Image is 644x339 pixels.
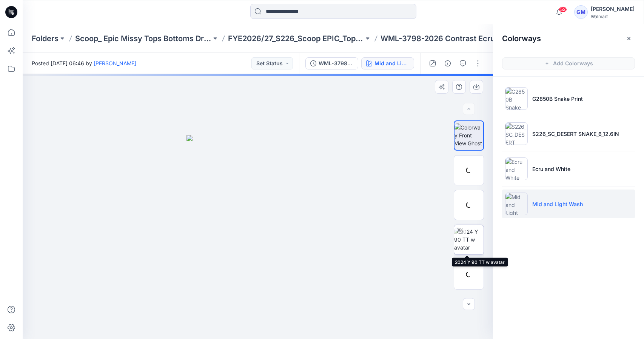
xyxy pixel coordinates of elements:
[505,193,528,215] img: Mid and Light Wash
[75,33,211,44] a: Scoop_ Epic Missy Tops Bottoms Dress
[381,33,517,44] p: WML-3798-2026 Contrast Ecru Shorts
[532,200,583,208] p: Mid and Light Wash
[591,5,635,14] div: [PERSON_NAME]
[454,228,484,251] img: 2024 Y 90 TT w avatar
[502,34,541,43] h2: Colorways
[505,122,528,145] img: S226_SC_DESERT SNAKE_6_12.6IN
[559,6,567,12] span: 52
[319,59,353,68] div: WML-3798-2026 Contrast Ecru Shorts_Full Colorway
[32,59,136,67] span: Posted [DATE] 06:46 by
[505,157,528,180] img: Ecru and White
[305,57,358,69] button: WML-3798-2026 Contrast Ecru Shorts_Full Colorway
[94,60,136,66] a: [PERSON_NAME]
[532,130,619,138] p: S226_SC_DESERT SNAKE_6_12.6IN
[574,5,588,19] div: GM
[505,87,528,110] img: G2850B Snake Print
[374,59,409,68] div: Mid and Light Wash
[532,95,583,103] p: G2850B Snake Print
[532,165,570,173] p: Ecru and White
[186,135,329,339] img: eyJhbGciOiJIUzI1NiIsImtpZCI6IjAiLCJzbHQiOiJzZXMiLCJ0eXAiOiJKV1QifQ.eyJkYXRhIjp7InR5cGUiOiJzdG9yYW...
[228,33,364,44] a: FYE2026/27_S226_Scoop EPIC_Top & Bottom
[591,14,635,19] div: Walmart
[32,33,59,44] a: Folders
[442,57,454,69] button: Details
[361,57,414,69] button: Mid and Light Wash
[454,123,483,147] img: Colorway Front View Ghost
